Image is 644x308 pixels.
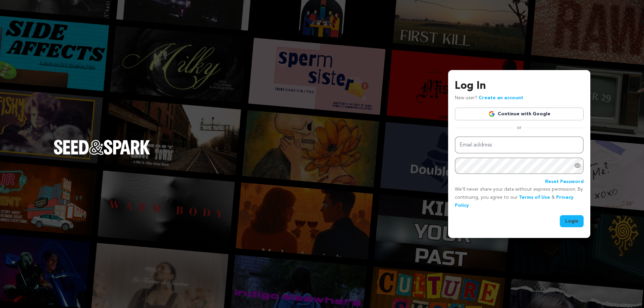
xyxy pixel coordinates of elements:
p: We’ll never share your data without express permission. By continuing, you agree to our & . [455,186,584,209]
a: Show password as plain text. Warning: this will display your password on the screen. [574,162,581,169]
span: or [513,124,526,131]
button: Login [560,215,584,227]
a: Privacy Policy [455,195,574,208]
a: Seed&Spark Homepage [54,140,150,168]
a: Reset Password [545,178,584,186]
a: Continue with Google [455,108,584,120]
a: Terms of Use [519,195,550,200]
img: Google logo [488,111,495,117]
img: Seed&Spark Logo [54,140,150,155]
a: Create an account [479,96,523,100]
h3: Log In [455,78,584,94]
input: Email address [455,136,584,153]
p: New user? [455,94,523,102]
